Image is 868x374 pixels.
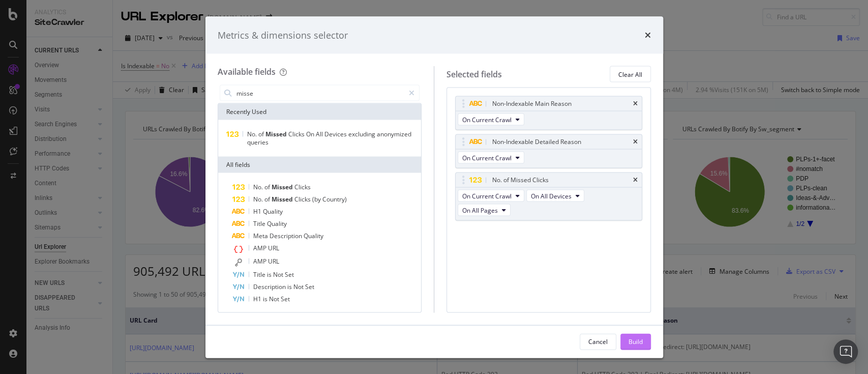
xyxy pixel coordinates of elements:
[293,282,305,291] span: Not
[247,138,268,147] span: queries
[458,204,511,216] button: On All Pages
[306,130,315,138] span: On
[492,175,549,185] div: No. of Missed Clicks
[458,190,524,202] button: On Current Crawl
[531,191,572,200] span: On All Devices
[288,130,306,138] span: Clicks
[263,295,269,303] span: is
[268,257,279,266] span: URL
[312,195,322,204] span: (by
[285,270,294,279] span: Set
[264,195,272,204] span: of
[588,337,608,346] div: Cancel
[273,270,285,279] span: Not
[294,183,311,191] span: Clicks
[455,96,642,130] div: Non-Indexable Main ReasontimesOn Current Crawl
[633,139,638,145] div: times
[258,130,265,138] span: of
[462,191,512,200] span: On Current Crawl
[218,104,422,120] div: Recently Used
[645,28,651,42] div: times
[455,172,642,221] div: No. of Missed ClickstimesOn Current CrawlOn All DevicesOn All Pages
[281,295,290,303] span: Set
[633,177,638,183] div: times
[610,66,651,82] button: Clear All
[462,153,512,162] span: On Current Crawl
[618,70,642,78] div: Clear All
[633,101,638,107] div: times
[253,257,268,266] span: AMP
[324,130,348,138] span: Devices
[268,244,279,252] span: URL
[580,333,616,350] button: Cancel
[270,232,304,240] span: Description
[218,28,348,42] div: Metrics & dimensions selector
[235,85,405,101] input: Search by field name
[294,195,312,204] span: Clicks
[315,130,324,138] span: All
[458,113,524,126] button: On Current Crawl
[458,152,524,164] button: On Current Crawl
[253,183,264,191] span: No.
[263,207,283,216] span: Quality
[376,130,411,138] span: anonymized
[253,207,263,216] span: H1
[267,219,287,228] span: Quality
[253,295,263,303] span: H1
[455,134,642,168] div: Non-Indexable Detailed ReasontimesOn Current Crawl
[462,206,498,214] span: On All Pages
[305,282,314,291] span: Set
[272,195,294,204] span: Missed
[264,183,272,191] span: of
[253,219,267,228] span: Title
[833,339,858,364] div: Open Intercom Messenger
[348,130,376,138] span: excluding
[253,282,287,291] span: Description
[269,295,281,303] span: Not
[205,16,663,358] div: modal
[267,270,273,279] span: is
[492,137,581,147] div: Non-Indexable Detailed Reason
[322,195,347,204] span: Country)
[253,270,267,279] span: Title
[253,244,268,252] span: AMP
[247,130,258,138] span: No.
[253,195,264,204] span: No.
[265,130,288,138] span: Missed
[287,282,293,291] span: is
[272,183,294,191] span: Missed
[526,190,584,202] button: On All Devices
[218,157,422,173] div: All fields
[218,66,276,77] div: Available fields
[446,68,502,80] div: Selected fields
[253,232,270,240] span: Meta
[628,337,643,346] div: Build
[462,115,512,124] span: On Current Crawl
[492,99,572,109] div: Non-Indexable Main Reason
[620,333,651,350] button: Build
[304,232,323,240] span: Quality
